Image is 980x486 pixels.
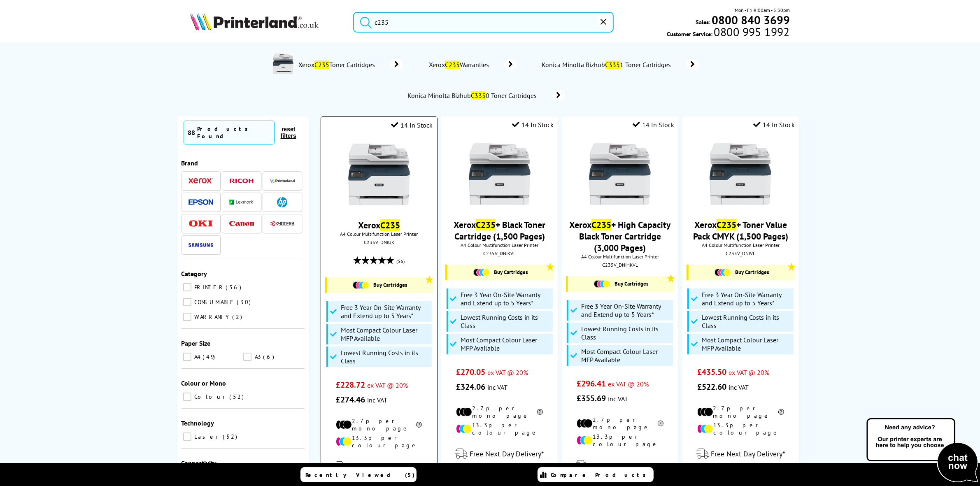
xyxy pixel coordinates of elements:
[183,353,191,361] input: A4 49
[367,381,408,389] span: ex VAT @ 20%
[182,419,214,427] span: Technology
[336,394,365,405] span: £274.46
[229,179,254,183] img: Ricoh
[193,393,229,400] span: Colour
[712,12,790,28] b: 0800 840 3699
[494,269,528,276] span: Buy Cartridges
[331,281,428,289] a: Buy Cartridges
[314,60,329,69] mark: C235
[551,471,651,479] span: Compare Products
[729,368,769,377] span: ex VAT @ 20%
[189,199,213,205] img: Epson
[341,349,430,365] span: Lowest Running Costs in its Class
[275,126,303,140] button: reset filters
[445,60,460,69] mark: C235
[380,219,400,231] mark: C235
[581,302,671,319] span: Free 3 Year On-Site Warranty and Extend up to 5 Years*
[581,325,671,341] span: Lowest Running Costs in its Class
[581,347,671,364] span: Most Compact Colour Laser MFP Available
[693,219,788,242] a: XeroxC235+ Toner Value Pack CMYK (1,500 Pages)
[182,379,226,387] span: Colour or Mono
[456,367,485,377] span: £270.05
[693,269,791,276] a: Buy Cartridges
[325,231,433,237] span: A4 Colour Multifunction Laser Printer
[341,326,430,342] span: Most Compact Colour Laser MFP Available
[456,405,543,419] li: 2.7p per mono page
[336,417,422,432] li: 2.7p per mono page
[229,221,254,226] img: Canon
[568,262,672,268] div: C235V_DNIHKVL
[353,281,369,289] img: Cartridges
[353,12,613,33] input: Search product
[608,395,628,403] span: inc VAT
[391,121,433,129] div: 14 In Stock
[471,91,486,100] mark: C335
[183,283,191,291] input: PRINTER 56
[594,280,610,288] img: Cartridges
[277,197,287,207] img: HP
[590,460,664,470] span: Free Next Day Delivery*
[298,60,379,69] span: Xerox Toner Cartridges
[182,339,211,347] span: Paper Size
[710,143,771,205] img: Xerox-C235-Front-Main-Small.jpg
[487,368,528,377] span: ex VAT @ 20%
[300,467,417,482] a: Recently Viewed (5)
[189,243,213,247] img: Samsung
[407,90,565,101] a: Konica Minolta BizhubC3350 Toner Cartridges
[445,242,554,248] span: A4 Colour Multifunction Laser Printer
[193,313,232,321] span: WARRANTY
[696,18,710,26] span: Sales:
[348,144,410,205] img: Xerox-C235-Front-Main-Small.jpg
[183,298,191,306] input: CONSUMABLE 30
[711,449,785,458] span: Free Next Day Delivery*
[715,269,731,276] img: Cartridges
[193,298,236,306] span: CONSUMABLE
[735,269,769,276] span: Buy Cartridges
[667,28,790,38] span: Customer Service:
[487,383,507,391] span: inc VAT
[687,442,795,465] div: modal_delivery
[476,219,496,230] mark: C235
[198,125,270,140] div: Products Found
[270,221,295,227] img: Kyocera
[445,442,554,465] div: modal_delivery
[577,393,606,404] span: £355.69
[753,121,795,129] div: 14 In Stock
[190,12,343,32] a: Printerland Logo
[697,421,784,436] li: 13.3p per colour page
[182,459,217,467] span: Connectivity
[182,159,198,167] span: Brand
[226,284,244,291] span: 56
[605,60,620,69] mark: C335
[183,393,191,401] input: Colour 52
[729,383,749,391] span: inc VAT
[273,53,293,74] img: C235V_DNI-conspage.jpg
[470,449,544,458] span: Free Next Day Delivery*
[188,128,196,137] span: 88
[572,280,670,288] a: Buy Cartridges
[461,336,551,352] span: Most Compact Colour Laser MFP Available
[452,269,549,276] a: Buy Cartridges
[373,281,407,288] span: Buy Cartridges
[336,379,365,390] span: £228.72
[270,179,295,183] img: Printerland
[865,417,980,484] img: Open Live Chat window
[233,313,244,321] span: 2
[182,270,207,278] span: Category
[569,219,670,253] a: XeroxC235+ High Capacity Black Toner Cartridge (3,000 Pages)
[461,291,551,307] span: Free 3 Year On-Site Warranty and Extend up to 5 Years*
[183,433,191,441] input: Laser 52
[735,6,790,14] span: Mon - Fri 9:00am - 5:30pm
[473,269,490,276] img: Cartridges
[697,405,784,419] li: 2.7p per mono page
[230,393,246,400] span: 52
[183,313,191,321] input: WARRANTY 2
[566,253,674,260] span: A4 Colour Multifunction Laser Printer
[243,353,251,361] input: A3 6
[577,378,606,389] span: £296.41
[461,313,551,330] span: Lowest Running Costs in its Class
[687,242,795,248] span: A4 Colour Multifunction Laser Printer
[325,455,433,478] div: modal_delivery
[589,143,651,205] img: Xerox-C235-Front-Main-Small.jpg
[336,434,422,449] li: 13.3p per colour page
